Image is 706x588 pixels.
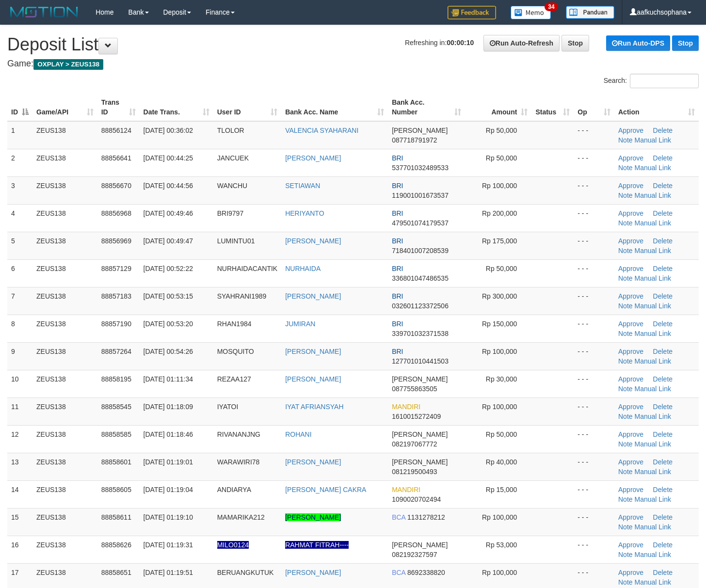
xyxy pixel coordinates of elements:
[32,287,97,315] td: ZEUS138
[144,237,193,245] span: [DATE] 00:49:47
[217,403,239,411] span: IYATOI
[144,513,193,521] span: [DATE] 01:19:10
[392,486,420,493] span: MANDIRI
[217,541,249,549] span: Nama rekening ada tanda titik/strip, harap diedit
[32,176,97,204] td: ZEUS138
[618,191,633,199] a: Note
[7,397,32,425] td: 11
[285,430,311,438] a: ROHANI
[405,39,474,47] span: Refreshing in:
[32,508,97,536] td: ZEUS138
[618,136,633,144] a: Note
[618,468,633,476] a: Note
[32,425,97,453] td: ZEUS138
[285,348,341,355] a: [PERSON_NAME]
[618,413,633,420] a: Note
[392,375,448,383] span: [PERSON_NAME]
[618,523,633,531] a: Note
[511,6,551,19] img: Button%20Memo.svg
[465,94,532,121] th: Amount: activate to sort column ascending
[285,320,315,328] a: JUMIRAN
[392,265,403,272] span: BRI
[653,127,673,134] a: Delete
[285,403,343,411] a: IYAT AFRIANSYAH
[7,536,32,563] td: 16
[285,237,341,245] a: [PERSON_NAME]
[392,209,403,217] span: BRI
[32,315,97,342] td: ZEUS138
[144,265,193,272] span: [DATE] 00:52:22
[486,375,517,383] span: Rp 30,000
[574,536,614,563] td: - - -
[618,154,643,162] a: Approve
[97,94,140,121] th: Trans ID: activate to sort column ascending
[392,330,449,337] span: Copy 339701032371538 to clipboard
[101,541,131,549] span: 88858626
[482,569,517,576] span: Rp 100,000
[653,154,673,162] a: Delete
[392,468,437,476] span: Copy 081219500493 to clipboard
[562,35,589,51] a: Stop
[32,232,97,259] td: ZEUS138
[7,370,32,397] td: 10
[618,209,643,217] a: Approve
[407,569,445,576] span: Copy 8692338820 to clipboard
[101,154,131,162] span: 88856641
[614,94,699,121] th: Action: activate to sort column ascending
[618,247,633,254] a: Note
[217,292,267,300] span: SYAHRANI1989
[32,204,97,232] td: ZEUS138
[7,176,32,204] td: 3
[653,430,673,438] a: Delete
[634,413,671,420] a: Manual Link
[672,35,699,51] a: Stop
[217,127,244,134] span: TLOLOR
[653,403,673,411] a: Delete
[392,136,437,144] span: Copy 087718791972 to clipboard
[7,5,81,19] img: MOTION_logo.png
[574,287,614,315] td: - - -
[392,127,448,134] span: [PERSON_NAME]
[101,348,131,355] span: 88857264
[618,458,643,466] a: Approve
[392,413,441,420] span: Copy 1610015272409 to clipboard
[618,486,643,493] a: Approve
[217,375,251,383] span: REZAA127
[7,425,32,453] td: 12
[144,430,193,438] span: [DATE] 01:18:46
[618,430,643,438] a: Approve
[144,209,193,217] span: [DATE] 00:49:46
[144,486,193,493] span: [DATE] 01:19:04
[7,508,32,536] td: 15
[32,453,97,480] td: ZEUS138
[392,385,437,393] span: Copy 087755863505 to clipboard
[144,292,193,300] span: [DATE] 00:53:15
[486,458,517,466] span: Rp 40,000
[574,315,614,342] td: - - -
[486,486,517,493] span: Rp 15,000
[618,265,643,272] a: Approve
[653,348,673,355] a: Delete
[101,237,131,245] span: 88856969
[285,375,341,383] a: [PERSON_NAME]
[7,453,32,480] td: 13
[7,59,699,69] h4: Game:
[653,458,673,466] a: Delete
[101,265,131,272] span: 88857129
[392,164,449,172] span: Copy 537701032489533 to clipboard
[7,35,699,54] h1: Deposit List
[618,495,633,503] a: Note
[618,164,633,172] a: Note
[101,430,131,438] span: 88858585
[33,59,103,70] span: OXPLAY > ZEUS138
[101,127,131,134] span: 88856124
[574,259,614,287] td: - - -
[32,94,97,121] th: Game/API: activate to sort column ascending
[392,541,448,549] span: [PERSON_NAME]
[217,486,251,493] span: ANDIARYA
[634,357,671,365] a: Manual Link
[574,149,614,176] td: - - -
[217,182,247,190] span: WANCHU
[217,265,277,272] span: NURHAIDACANTIK
[574,342,614,370] td: - - -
